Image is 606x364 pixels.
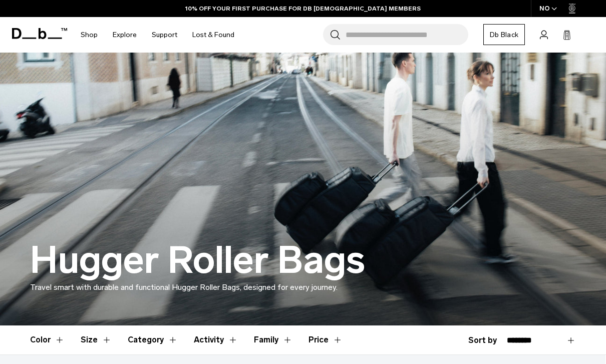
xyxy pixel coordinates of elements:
a: Lost & Found [192,17,234,53]
h1: Hugger Roller Bags [30,240,365,281]
button: Toggle Price [309,325,343,354]
a: 10% OFF YOUR FIRST PURCHASE FOR DB [DEMOGRAPHIC_DATA] MEMBERS [185,4,421,13]
nav: Main Navigation [73,17,242,53]
span: Travel smart with durable and functional Hugger Roller Bags, designed for every journey. [30,282,338,292]
button: Toggle Filter [194,325,238,354]
button: Toggle Filter [128,325,178,354]
a: Support [152,17,177,53]
a: Explore [113,17,137,53]
button: Toggle Filter [30,325,65,354]
button: Toggle Filter [254,325,292,354]
a: Db Black [483,24,525,45]
a: Shop [81,17,98,53]
button: Toggle Filter [81,325,112,354]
